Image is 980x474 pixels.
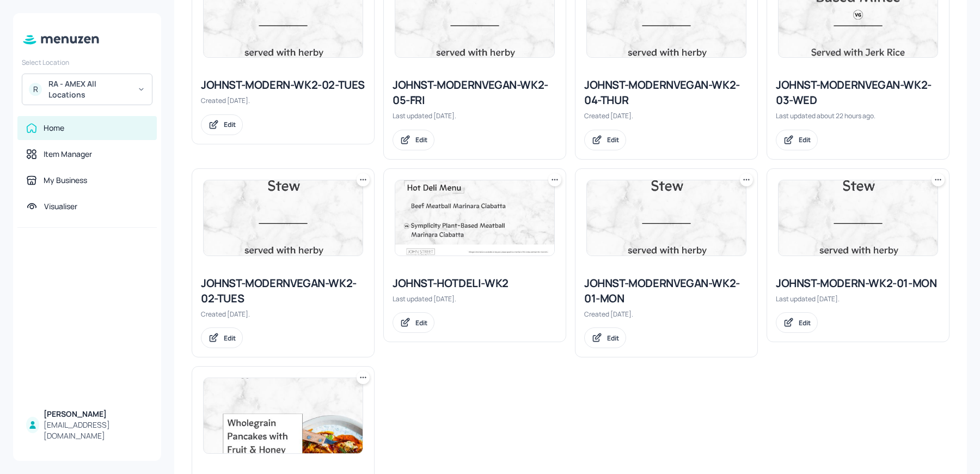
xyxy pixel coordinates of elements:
[204,180,363,256] img: 2024-12-09-1733708813417hkbsys2ne6t.jpeg
[584,77,749,108] div: JOHNST-MODERNVEGAN-WK2-04-THUR
[395,180,554,256] img: 2025-06-26-1750945407256udz7bywrigq.jpeg
[393,294,557,303] div: Last updated [DATE].
[584,111,749,120] div: Created [DATE].
[776,294,940,303] div: Last updated [DATE].
[201,96,365,105] div: Created [DATE].
[799,135,811,144] div: Edit
[776,77,940,108] div: JOHNST-MODERNVEGAN-WK2-03-WED
[224,120,236,129] div: Edit
[44,175,87,186] div: My Business
[607,333,619,343] div: Edit
[393,276,557,291] div: JOHNST-HOTDELI-WK2
[201,77,365,93] div: JOHNST-MODERN-WK2-02-TUES
[584,276,749,306] div: JOHNST-MODERNVEGAN-WK2-01-MON
[779,180,938,256] img: 2024-12-09-1733708813417hkbsys2ne6t.jpeg
[584,309,749,319] div: Created [DATE].
[776,111,940,120] div: Last updated about 22 hours ago.
[48,78,131,100] div: RA - AMEX All Locations
[393,111,557,120] div: Last updated [DATE].
[201,276,365,306] div: JOHNST-MODERNVEGAN-WK2-02-TUES
[799,318,811,327] div: Edit
[224,333,236,343] div: Edit
[44,420,148,441] div: [EMAIL_ADDRESS][DOMAIN_NAME]
[44,123,64,133] div: Home
[607,135,619,144] div: Edit
[587,180,746,256] img: 2024-12-09-1733708813417hkbsys2ne6t.jpeg
[204,378,363,453] img: 2025-07-08-1751960739202dam2y3cot0e.jpeg
[44,201,77,212] div: Visualiser
[415,318,427,327] div: Edit
[29,83,42,96] div: R
[393,77,557,108] div: JOHNST-MODERNVEGAN-WK2-05-FRI
[201,309,365,319] div: Created [DATE].
[44,409,148,420] div: [PERSON_NAME]
[776,276,940,291] div: JOHNST-MODERN-WK2-01-MON
[44,149,92,160] div: Item Manager
[22,58,152,67] div: Select Location
[415,135,427,144] div: Edit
